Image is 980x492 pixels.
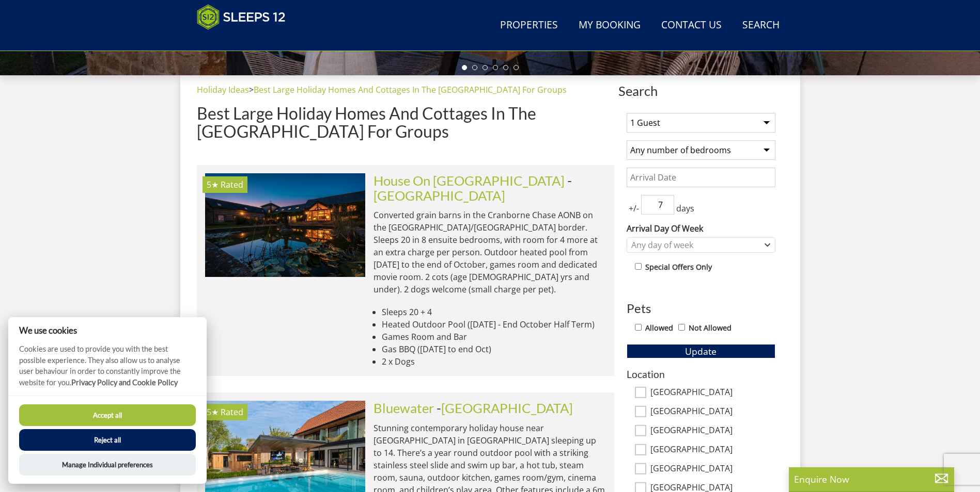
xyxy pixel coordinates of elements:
[221,406,243,418] span: Rated
[8,325,207,335] h2: We use cookies
[437,400,573,416] span: -
[674,202,696,215] span: days
[374,188,505,203] a: [GEOGRAPHIC_DATA]
[382,306,606,318] li: Sleeps 20 + 4
[382,318,606,331] li: Heated Outdoor Pool ([DATE] - End October Half Term)
[645,322,673,334] label: Allowed
[221,179,243,190] span: Rated
[627,168,775,187] input: Arrival Date
[650,406,775,418] label: [GEOGRAPHIC_DATA]
[192,36,300,45] iframe: Customer reviews powered by Trustpilot
[627,369,775,380] h3: Location
[374,173,572,203] span: -
[650,387,775,399] label: [GEOGRAPHIC_DATA]
[382,343,606,355] li: Gas BBQ ([DATE] to end Oct)
[19,404,196,426] button: Accept all
[496,14,562,37] a: Properties
[738,14,784,37] a: Search
[205,173,365,276] a: 5★ Rated
[8,343,207,396] p: Cookies are used to provide you with the best possible experience. They also allow us to analyse ...
[205,173,365,276] img: house-on-the-hill-large-holiday-home-accommodation-wiltshire-sleeps-16.original.jpg
[650,425,775,437] label: [GEOGRAPHIC_DATA]
[627,302,775,315] h3: Pets
[794,472,949,486] p: Enquire Now
[374,209,606,296] p: Converted grain barns in the Cranborne Chase AONB on the [GEOGRAPHIC_DATA]/[GEOGRAPHIC_DATA] bord...
[382,331,606,343] li: Games Room and Bar
[374,400,434,416] a: Bluewater
[650,464,775,475] label: [GEOGRAPHIC_DATA]
[689,322,732,334] label: Not Allowed
[685,345,717,357] span: Update
[627,344,775,358] button: Update
[197,84,249,95] a: Holiday Ideas
[650,445,775,456] label: [GEOGRAPHIC_DATA]
[207,179,219,190] span: House On The Hill has a 5 star rating under the Quality in Tourism Scheme
[197,104,614,140] h1: Best Large Holiday Homes And Cottages In The [GEOGRAPHIC_DATA] For Groups
[629,239,763,251] div: Any day of week
[71,378,178,387] a: Privacy Policy and Cookie Policy
[19,454,196,475] button: Manage Individual preferences
[197,4,286,30] img: Sleeps 12
[207,406,219,418] span: Bluewater has a 5 star rating under the Quality in Tourism Scheme
[618,84,784,98] span: Search
[249,84,254,95] span: >
[574,14,645,37] a: My Booking
[627,222,775,235] label: Arrival Day Of Week
[627,202,641,215] span: +/-
[645,261,712,273] label: Special Offers Only
[441,400,573,416] a: [GEOGRAPHIC_DATA]
[657,14,726,37] a: Contact Us
[19,429,196,451] button: Reject all
[627,237,775,253] div: Combobox
[254,84,567,95] a: Best Large Holiday Homes And Cottages In The [GEOGRAPHIC_DATA] For Groups
[374,173,565,188] a: House On [GEOGRAPHIC_DATA]
[382,355,606,368] li: 2 x Dogs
